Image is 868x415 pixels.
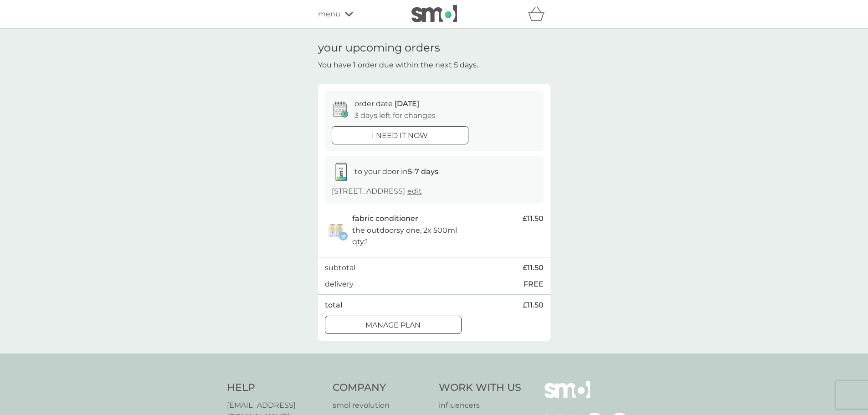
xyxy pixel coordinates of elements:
[524,278,544,290] p: FREE
[354,110,436,122] p: 3 days left for changes
[439,381,521,395] h4: Work With Us
[523,213,544,225] span: £11.50
[523,299,544,311] span: £11.50
[354,98,419,110] p: order date
[407,187,422,195] a: edit
[227,381,324,395] h4: Help
[352,236,368,248] p: qty : 1
[325,316,462,334] button: Manage plan
[365,319,421,331] p: Manage plan
[332,126,468,144] button: i need it now
[352,213,418,225] p: fabric conditioner
[325,278,354,290] p: delivery
[325,299,342,311] p: total
[544,381,590,412] img: smol
[333,381,430,395] h4: Company
[523,262,544,274] span: £11.50
[372,130,428,142] p: i need it now
[332,185,422,197] p: [STREET_ADDRESS]
[411,5,457,22] img: smol
[318,59,478,71] p: You have 1 order due within the next 5 days.
[439,400,521,411] a: influencers
[325,262,355,274] p: subtotal
[318,8,340,20] span: menu
[333,400,430,411] a: smol revolution
[318,41,440,55] h1: your upcoming orders
[395,99,419,108] span: [DATE]
[352,225,457,236] p: the outdoorsy one, 2x 500ml
[354,167,438,176] span: to your door in
[408,167,438,176] strong: 5-7 days
[528,5,550,23] div: basket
